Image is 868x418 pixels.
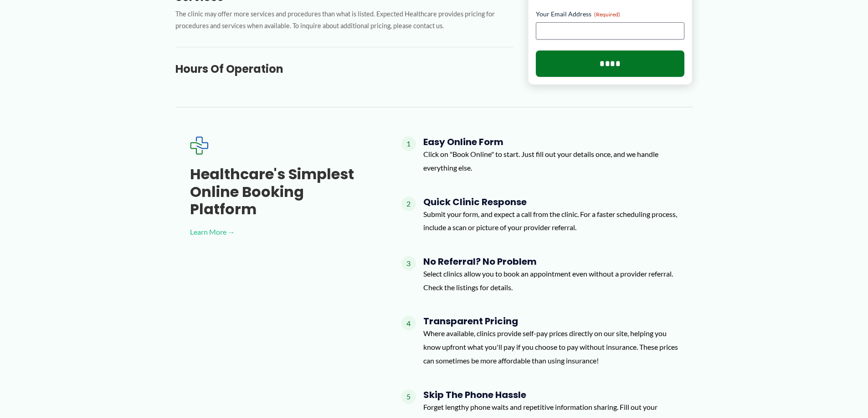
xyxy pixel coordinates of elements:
a: Learn More → [190,225,372,239]
h4: No Referral? No Problem [423,256,678,267]
span: 3 [401,256,416,271]
h3: Hours of Operation [175,62,513,76]
h4: Quick Clinic Response [423,196,678,207]
p: Submit your form, and expect a call from the clinic. For a faster scheduling process, include a s... [423,207,678,234]
h4: Transparent Pricing [423,316,678,327]
p: Select clinics allow you to book an appointment even without a provider referral. Check the listi... [423,267,678,294]
p: Click on "Book Online" to start. Just fill out your details once, and we handle everything else. [423,147,678,174]
h4: Easy Online Form [423,136,678,147]
span: 2 [401,196,416,211]
h3: Healthcare's simplest online booking platform [190,166,372,218]
span: (Required) [594,11,620,18]
p: Where available, clinics provide self-pay prices directly on our site, helping you know upfront w... [423,327,678,367]
h4: Skip the Phone Hassle [423,389,678,400]
span: 1 [401,136,416,151]
span: 5 [401,389,416,404]
img: Expected Healthcare Logo [190,136,208,155]
p: The clinic may offer more services and procedures than what is listed. Expected Healthcare provid... [175,8,513,33]
label: Your Email Address [536,10,685,19]
span: 4 [401,316,416,330]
